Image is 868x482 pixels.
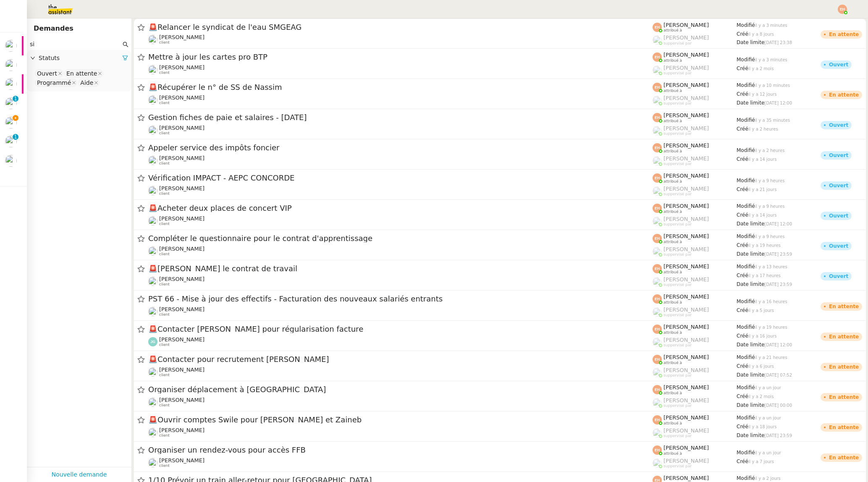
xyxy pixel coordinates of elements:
[829,244,848,249] div: Ouvert
[653,22,737,33] app-user-label: attribué à
[755,325,787,330] span: il y a 19 heures
[663,313,692,317] span: suppervisé par
[148,186,157,195] img: users%2FtFhOaBya8rNVU5KG7br7ns1BCvi2%2Favatar%2Faa8c47da-ee6c-4101-9e7d-730f2e64f978
[737,221,764,227] span: Date limite
[663,71,692,76] span: suppervisé par
[653,397,737,408] app-user-label: suppervisé par
[653,65,662,75] img: users%2FyQfMwtYgTqhRP2YHWHmG2s2LYaD3%2Favatar%2Fprofile-pic.png
[159,185,205,191] span: [PERSON_NAME]
[653,34,737,45] app-user-label: suppervisé par
[764,343,792,347] span: [DATE] 12:00
[748,32,774,37] span: il y a 8 jours
[748,394,774,399] span: il y a 2 mois
[829,213,848,218] div: Ouvert
[148,276,653,287] app-user-detailed-label: client
[148,84,653,91] span: Récupérer le n° de SS de Nassim
[663,41,692,46] span: suppervisé par
[159,276,205,282] span: [PERSON_NAME]
[148,277,157,286] img: users%2F0v3yA2ZOZBYwPN7V38GNVTYjOQj1%2Favatar%2Fa58eb41e-cbb7-4128-9131-87038ae72dcb
[653,246,737,257] app-user-label: suppervisé par
[663,186,709,192] span: [PERSON_NAME]
[159,336,205,343] span: [PERSON_NAME]
[663,210,682,214] span: attribué à
[5,155,17,167] img: users%2F0v3yA2ZOZBYwPN7V38GNVTYjOQj1%2Favatar%2Fa58eb41e-cbb7-4128-9131-87038ae72dcb
[755,178,785,183] span: il y a 9 heures
[5,136,17,147] img: users%2FxcSDjHYvjkh7Ays4vB9rOShue3j1%2Favatar%2Fc5852ac1-ab6d-4275-813a-2130981b2f82
[653,82,737,93] app-user-label: attribué à
[653,415,662,424] img: svg
[159,64,205,71] span: [PERSON_NAME]
[663,354,709,360] span: [PERSON_NAME]
[653,112,737,123] app-user-label: attribué à
[653,277,662,286] img: users%2FyQfMwtYgTqhRP2YHWHmG2s2LYaD3%2Favatar%2Fprofile-pic.png
[653,384,737,395] app-user-label: attribué à
[748,364,774,369] span: il y a 6 jours
[663,240,682,244] span: attribué à
[653,307,662,317] img: users%2FyQfMwtYgTqhRP2YHWHmG2s2LYaD3%2Favatar%2Fprofile-pic.png
[148,174,653,182] span: Vérification IMPACT - AEPC CONCORDE
[653,324,737,335] app-user-label: attribué à
[737,299,755,304] span: Modifié
[159,252,170,257] span: client
[829,123,848,128] div: Ouvert
[148,398,157,407] img: users%2FtFhOaBya8rNVU5KG7br7ns1BCvi2%2Favatar%2Faa8c47da-ee6c-4101-9e7d-730f2e64f978
[663,155,709,162] span: [PERSON_NAME]
[148,306,653,317] app-user-detailed-label: client
[159,94,205,101] span: [PERSON_NAME]
[755,234,785,239] span: il y a 9 heures
[653,385,662,394] img: svg
[653,95,737,106] app-user-label: suppervisé par
[737,100,764,106] span: Date limite
[653,367,737,378] app-user-label: suppervisé par
[653,427,737,438] app-user-label: suppervisé par
[148,356,653,363] span: Contacter pour recrutement [PERSON_NAME]
[663,149,682,154] span: attribué à
[159,343,170,347] span: client
[663,52,709,58] span: [PERSON_NAME]
[653,173,737,183] app-user-label: attribué à
[663,34,709,41] span: [PERSON_NAME]
[663,179,682,184] span: attribué à
[663,361,682,365] span: attribué à
[663,252,692,257] span: suppervisé par
[653,125,737,136] app-user-label: suppervisé par
[653,65,737,76] app-user-label: suppervisé par
[737,402,764,408] span: Date limite
[737,415,755,421] span: Modifié
[829,425,859,430] div: En attente
[663,22,709,28] span: [PERSON_NAME]
[148,325,157,333] span: 🚨
[663,414,709,421] span: [PERSON_NAME]
[5,59,17,71] img: users%2F0v3yA2ZOZBYwPN7V38GNVTYjOQj1%2Favatar%2Fa58eb41e-cbb7-4128-9131-87038ae72dcb
[829,395,859,400] div: En attente
[663,391,682,396] span: attribué à
[737,65,748,71] span: Créé
[5,117,17,128] img: users%2F0v3yA2ZOZBYwPN7V38GNVTYjOQj1%2Favatar%2Fa58eb41e-cbb7-4128-9131-87038ae72dcb
[159,131,170,136] span: client
[78,79,100,87] nz-select-item: Aide
[159,155,205,161] span: [PERSON_NAME]
[148,64,653,75] app-user-detailed-label: client
[663,216,709,222] span: [PERSON_NAME]
[653,216,737,227] app-user-label: suppervisé par
[737,342,764,348] span: Date limite
[653,398,662,407] img: users%2FyQfMwtYgTqhRP2YHWHmG2s2LYaD3%2Favatar%2Fprofile-pic.png
[748,273,781,278] span: il y a 17 heures
[159,282,170,287] span: client
[737,281,764,287] span: Date limite
[829,32,859,37] div: En attente
[159,40,170,45] span: client
[66,70,97,77] div: En attente
[663,270,682,275] span: attribué à
[148,34,653,45] app-user-detailed-label: client
[663,293,709,300] span: [PERSON_NAME]
[748,127,778,131] span: il y a 2 heures
[663,434,692,438] span: suppervisé par
[737,82,755,88] span: Modifié
[653,247,662,256] img: users%2FyQfMwtYgTqhRP2YHWHmG2s2LYaD3%2Favatar%2Fprofile-pic.png
[653,52,737,63] app-user-label: attribué à
[653,52,662,62] img: svg
[663,421,682,426] span: attribué à
[663,89,682,93] span: attribué à
[755,204,785,209] span: il y a 9 heures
